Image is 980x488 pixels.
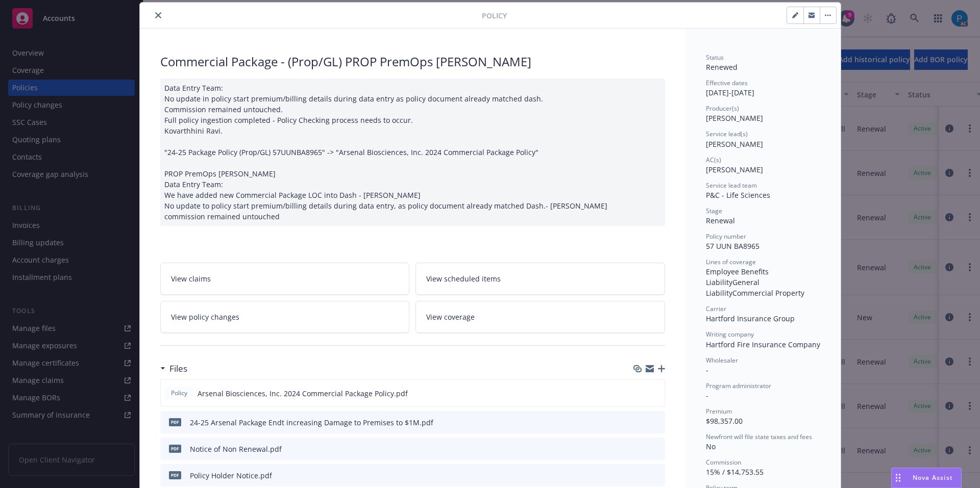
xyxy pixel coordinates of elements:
[652,470,661,481] button: preview file
[706,79,748,87] span: Effective dates
[706,277,762,298] span: General Liability
[160,79,665,226] div: Data Entry Team: No update in policy start premium/billing details during data entry as policy do...
[160,362,187,375] div: Files
[160,263,410,295] a: View claims
[706,442,716,451] span: No
[706,232,746,241] span: Policy number
[169,418,181,426] span: pdf
[706,53,724,62] span: Status
[706,330,754,339] span: Writing company
[651,388,660,399] button: preview file
[160,53,665,70] div: Commercial Package - (Prop/GL) PROP PremOps [PERSON_NAME]
[171,312,239,322] span: View policy changes
[198,388,408,399] span: Arsenal Biosciences, Inc. 2024 Commercial Package Policy.pdf
[635,388,643,399] button: download file
[706,340,820,349] span: Hartford Fire Insurance Company
[706,314,795,323] span: Hartford Insurance Group
[892,468,904,487] div: Drag to move
[706,190,770,200] span: P&C - Life Sciences
[891,468,962,488] button: Nova Assist
[635,444,644,454] button: download file
[732,288,804,298] span: Commercial Property
[706,365,708,375] span: -
[635,417,644,428] button: download file
[706,304,726,313] span: Carrier
[415,301,665,333] a: View coverage
[415,263,665,295] a: View scheduled items
[706,458,741,467] span: Commission
[171,273,211,284] span: View claims
[706,391,708,400] span: -
[652,444,661,454] button: preview file
[152,9,164,21] button: close
[652,417,661,428] button: preview file
[706,62,738,72] span: Renewed
[635,470,644,481] button: download file
[706,258,756,266] span: Lines of coverage
[190,444,282,454] div: Notice of Non Renewal.pdf
[169,362,187,375] h3: Files
[169,445,181,452] span: pdf
[190,470,272,481] div: Policy Holder Notice.pdf
[169,389,189,398] span: Policy
[706,165,763,174] span: [PERSON_NAME]
[706,104,739,113] span: Producer(s)
[482,10,507,21] span: Policy
[706,130,748,138] span: Service lead(s)
[913,473,953,482] span: Nova Assist
[706,356,738,365] span: Wholesaler
[160,301,410,333] a: View policy changes
[706,432,812,441] span: Newfront will file state taxes and fees
[706,241,759,251] span: 57 UUN BA8965
[190,417,433,428] div: 24-25 Arsenal Package Endt increasing Damage to Premises to $1M.pdf
[706,467,764,477] span: 15% / $14,753.55
[426,312,475,322] span: View coverage
[706,156,721,164] span: AC(s)
[426,273,501,284] span: View scheduled items
[706,381,771,390] span: Program administrator
[706,416,743,426] span: $98,357.00
[706,267,771,287] span: Employee Benefits Liability
[706,181,757,190] span: Service lead team
[706,139,763,149] span: [PERSON_NAME]
[706,113,763,123] span: [PERSON_NAME]
[706,407,732,416] span: Premium
[169,471,181,479] span: pdf
[706,79,820,98] div: [DATE] - [DATE]
[706,207,722,215] span: Stage
[706,216,735,225] span: Renewal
